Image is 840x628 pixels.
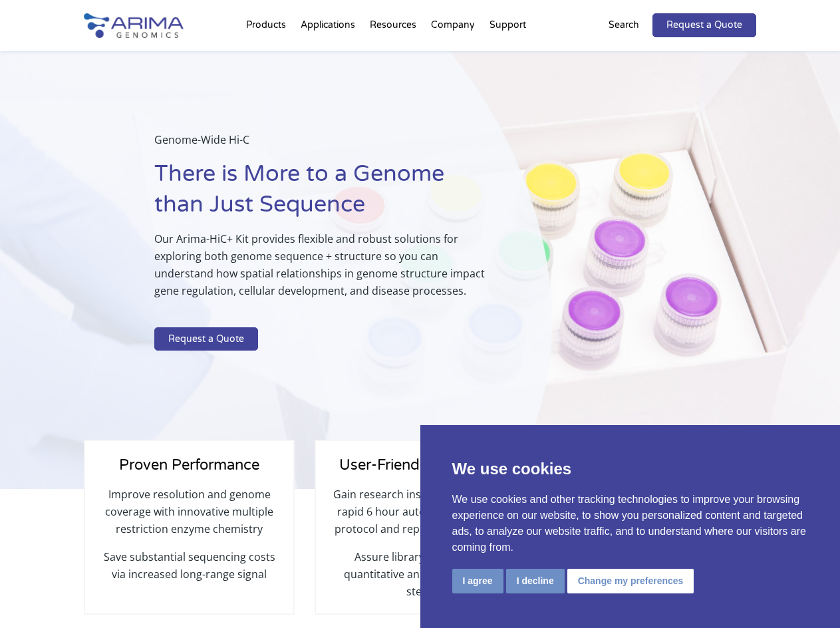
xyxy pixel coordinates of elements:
[154,131,485,159] p: Genome-Wide Hi-C
[154,327,258,351] a: Request a Quote
[452,569,503,593] button: I agree
[98,486,280,548] p: Improve resolution and genome coverage with innovative multiple restriction enzyme chemistry
[452,457,809,481] p: We use cookies
[329,548,511,600] p: Assure library quality with quantitative and predictive QC steps
[506,569,565,593] button: I decline
[154,230,485,310] p: Our Arima-HiC+ Kit provides flexible and robust solutions for exploring both genome sequence + st...
[339,456,500,474] span: User-Friendly Workflow
[98,548,280,583] p: Save substantial sequencing costs via increased long-range signal
[84,13,184,38] img: Arima-Genomics-logo
[154,159,485,230] h1: There is More to a Genome than Just Sequence
[567,569,694,593] button: Change my preferences
[609,17,639,34] p: Search
[329,486,511,548] p: Gain research insights quickly with rapid 6 hour automation-friendly protocol and reproducible re...
[119,456,259,474] span: Proven Performance
[452,492,809,555] p: We use cookies and other tracking technologies to improve your browsing experience on our website...
[652,13,756,37] a: Request a Quote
